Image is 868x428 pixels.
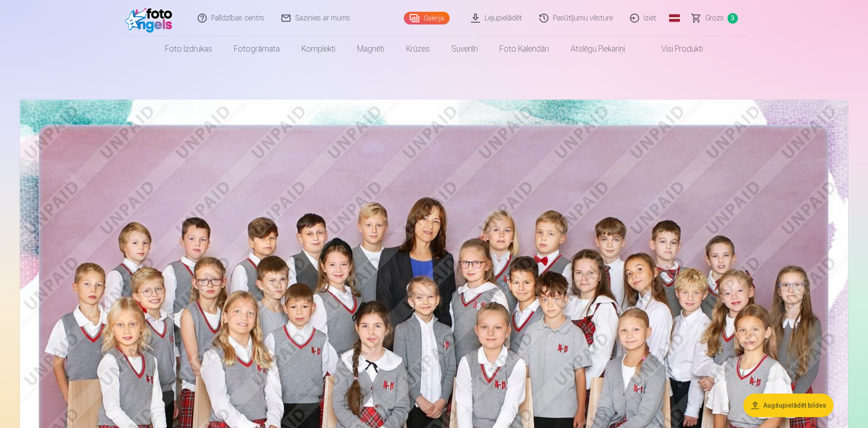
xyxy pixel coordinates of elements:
[291,36,346,62] a: Komplekti
[223,36,291,62] a: Fotogrāmata
[705,13,724,24] span: Grozs
[395,36,441,62] a: Krūzes
[560,36,636,62] a: Atslēgu piekariņi
[404,12,450,24] a: Galerija
[743,394,834,417] button: Augšupielādēt bildes
[727,13,738,24] span: 3
[346,36,395,62] a: Magnēti
[154,36,223,62] a: Foto izdrukas
[441,36,489,62] a: Suvenīri
[125,4,177,33] img: /fa1
[636,36,714,62] a: Visi produkti
[489,36,560,62] a: Foto kalendāri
